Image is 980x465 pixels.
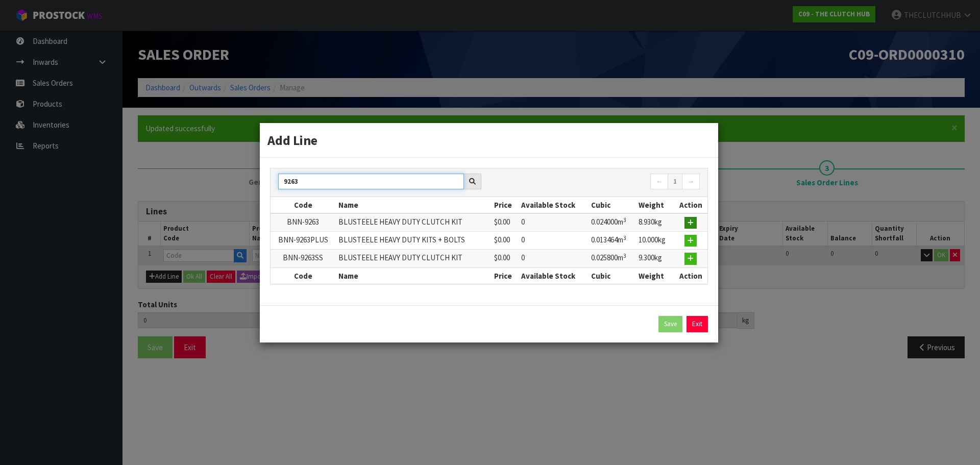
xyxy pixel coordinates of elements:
[336,267,492,284] th: Name
[336,213,492,232] td: BLUSTEELE HEAVY DUTY CLUTCH KIT
[492,213,519,232] td: $0.00
[336,232,492,250] td: BLUSTEELE HEAVY DUTY KITS + BOLTS
[589,250,636,267] td: 0.025800m
[589,197,636,213] th: Cubic
[271,267,336,284] th: Code
[636,250,674,267] td: 9.300kg
[623,252,626,259] sup: 3
[519,250,589,267] td: 0
[589,232,636,250] td: 0.013464m
[492,197,519,213] th: Price
[636,197,674,213] th: Weight
[658,316,682,332] button: Save
[492,232,519,250] td: $0.00
[674,267,707,284] th: Action
[271,232,336,250] td: BNN-9263PLUS
[636,267,674,284] th: Weight
[687,316,708,332] a: Exit
[519,232,589,250] td: 0
[668,174,682,190] a: 1
[519,213,589,232] td: 0
[267,131,710,150] h3: Add Line
[674,197,707,213] th: Action
[682,174,700,190] a: →
[271,250,336,267] td: BNN-9263SS
[589,267,636,284] th: Cubic
[623,234,626,241] sup: 3
[271,213,336,232] td: BNN-9263
[650,174,668,190] a: ←
[278,174,464,189] input: Search products
[492,267,519,284] th: Price
[519,197,589,213] th: Available Stock
[636,213,674,232] td: 8.930kg
[519,267,589,284] th: Available Stock
[636,232,674,250] td: 10.000kg
[336,250,492,267] td: BLUSTEELE HEAVY DUTY CLUTCH KIT
[589,213,636,232] td: 0.024000m
[623,216,626,224] sup: 3
[336,197,492,213] th: Name
[492,250,519,267] td: $0.00
[271,197,336,213] th: Code
[497,174,700,191] nav: Page navigation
